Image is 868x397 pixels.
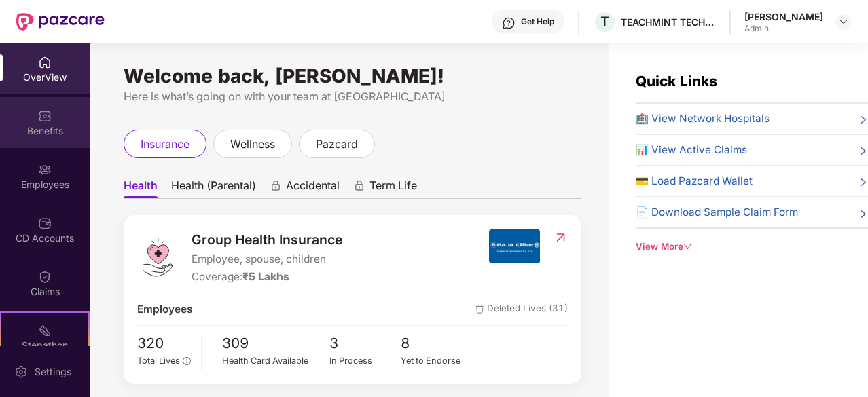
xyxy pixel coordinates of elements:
[636,73,717,90] span: Quick Links
[636,204,798,221] span: 📄 Download Sample Claim Form
[124,88,581,105] div: Here is what’s going on with your team at [GEOGRAPHIC_DATA]
[38,216,52,230] img: svg+xml;base64,PHN2ZyBpZD0iQ0RfQWNjb3VudHMiIGRhdGEtbmFtZT0iQ0QgQWNjb3VudHMiIHhtbG5zPSJodHRwOi8vd3...
[38,163,52,176] img: svg+xml;base64,PHN2ZyBpZD0iRW1wbG95ZWVzIiB4bWxucz0iaHR0cDovL3d3dy53My5vcmcvMjAwMC9zdmciIHdpZHRoPS...
[858,113,868,127] span: right
[38,56,52,69] img: svg+xml;base64,PHN2ZyBpZD0iSG9tZSIgeG1sbnM9Imh0dHA6Ly93d3cudzMub3JnLzIwMDAvc3ZnIiB3aWR0aD0iMjAiIG...
[401,354,473,368] div: Yet to Endorse
[286,178,340,198] span: Accidental
[329,354,401,368] div: In Process
[329,333,401,355] span: 3
[192,229,342,250] span: Group Health Insurance
[124,178,158,198] span: Health
[744,10,823,23] div: [PERSON_NAME]
[141,136,189,153] span: insurance
[183,357,190,364] span: info-circle
[475,305,484,314] img: deleteIcon
[38,109,52,123] img: svg+xml;base64,PHN2ZyBpZD0iQmVuZWZpdHMiIHhtbG5zPSJodHRwOi8vd3d3LnczLm9yZy8yMDAwL3N2ZyIgd2lkdGg9Ij...
[744,23,823,34] div: Admin
[401,333,473,355] span: 8
[353,180,365,192] div: animation
[31,365,75,379] div: Settings
[171,178,256,198] span: Health (Parental)
[502,16,516,30] img: svg+xml;base64,PHN2ZyBpZD0iSGVscC0zMngzMiIgeG1sbnM9Imh0dHA6Ly93d3cudzMub3JnLzIwMDAvc3ZnIiB3aWR0aD...
[636,240,868,254] div: View More
[192,251,342,267] span: Employee, spouse, children
[137,301,192,318] span: Employees
[137,333,191,355] span: 320
[554,231,568,244] img: RedirectIcon
[137,237,178,278] img: logo
[636,142,747,158] span: 📊 View Active Claims
[230,136,275,153] span: wellness
[369,178,417,198] span: Term Life
[242,270,289,283] span: ₹5 Lakhs
[222,354,329,368] div: Health Card Available
[316,136,358,153] span: pazcard
[192,269,342,285] div: Coverage:
[858,145,868,158] span: right
[636,111,770,127] span: 🏥 View Network Hospitals
[489,229,540,263] img: insurerIcon
[270,180,282,192] div: animation
[38,270,52,284] img: svg+xml;base64,PHN2ZyBpZD0iQ2xhaW0iIHhtbG5zPSJodHRwOi8vd3d3LnczLm9yZy8yMDAwL3N2ZyIgd2lkdGg9IjIwIi...
[137,356,180,366] span: Total Lives
[636,173,753,189] span: 💳 Load Pazcard Wallet
[683,242,692,251] span: down
[838,16,849,27] img: svg+xml;base64,PHN2ZyBpZD0iRHJvcGRvd24tMzJ4MzIiIHhtbG5zPSJodHRwOi8vd3d3LnczLm9yZy8yMDAwL3N2ZyIgd2...
[475,301,568,318] span: Deleted Lives (31)
[124,71,581,81] div: Welcome back, [PERSON_NAME]!
[16,13,105,31] img: New Pazcare Logo
[621,16,716,29] div: TEACHMINT TECHNOLOGIES PRIVATE LIMITED
[222,333,329,355] span: 309
[38,324,52,337] img: svg+xml;base64,PHN2ZyB4bWxucz0iaHR0cDovL3d3dy53My5vcmcvMjAwMC9zdmciIHdpZHRoPSIyMSIgaGVpZ2h0PSIyMC...
[858,176,868,189] span: right
[521,16,554,27] div: Get Help
[1,339,88,352] div: Stepathon
[14,365,28,379] img: svg+xml;base64,PHN2ZyBpZD0iU2V0dGluZy0yMHgyMCIgeG1sbnM9Imh0dHA6Ly93d3cudzMub3JnLzIwMDAvc3ZnIiB3aW...
[858,207,868,221] span: right
[600,14,609,30] span: T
